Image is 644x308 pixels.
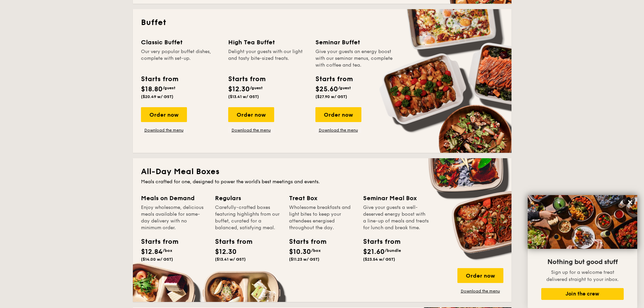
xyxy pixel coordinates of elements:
div: Give your guests an energy boost with our seminar menus, complete with coffee and tea. [315,48,395,69]
span: Sign up for a welcome treat delivered straight to your inbox. [546,269,619,282]
span: ($13.41 w/ GST) [215,257,246,262]
button: Join the crew [541,288,624,300]
div: Classic Buffet [141,38,220,47]
div: Order now [457,268,503,283]
span: /guest [338,86,351,90]
span: /bundle [385,248,401,253]
div: High Tea Buffet [228,38,307,47]
h2: All-Day Meal Boxes [141,166,503,177]
div: Our very popular buffet dishes, complete with set-up. [141,48,220,69]
span: $12.30 [228,85,250,93]
a: Download the menu [141,127,187,133]
span: $12.84 [141,248,163,256]
div: Starts from [363,237,393,247]
span: $10.30 [289,248,311,256]
a: Download the menu [457,288,503,294]
span: ($27.90 w/ GST) [315,94,347,99]
div: Treat Box [289,193,355,203]
div: Starts from [315,74,352,84]
span: ($11.23 w/ GST) [289,257,319,262]
div: Carefully-crafted boxes featuring highlights from our buffet, curated for a balanced, satisfying ... [215,204,281,231]
div: Seminar Buffet [315,38,395,47]
div: Wholesome breakfasts and light bites to keep your attendees energised throughout the day. [289,204,355,231]
span: ($13.41 w/ GST) [228,94,259,99]
span: ($23.54 w/ GST) [363,257,395,262]
div: Order now [141,107,187,122]
div: Starts from [289,237,319,247]
div: Seminar Meal Box [363,193,429,203]
div: Order now [228,107,274,122]
div: Enjoy wholesome, delicious meals available for same-day delivery with no minimum order. [141,204,207,231]
span: /guest [250,86,263,90]
span: Nothing but good stuff [547,258,618,266]
span: $21.60 [363,248,385,256]
span: /box [163,248,172,253]
span: /box [311,248,321,253]
span: /guest [163,86,175,90]
div: Meals on Demand [141,193,207,203]
span: ($14.00 w/ GST) [141,257,173,262]
span: $18.80 [141,85,163,93]
a: Download the menu [315,127,361,133]
div: Starts from [228,74,265,84]
div: Meals crafted for one, designed to power the world's best meetings and events. [141,179,503,185]
div: Give your guests a well-deserved energy boost with a line-up of meals and treats for lunch and br... [363,204,429,231]
h2: Buffet [141,17,503,28]
div: Delight your guests with our light and tasty bite-sized treats. [228,48,307,69]
span: ($20.49 w/ GST) [141,94,173,99]
a: Download the menu [228,127,274,133]
button: Close [625,197,636,208]
div: Starts from [141,74,178,84]
div: Starts from [215,237,245,247]
div: Starts from [141,237,171,247]
div: Order now [315,107,361,122]
span: $12.30 [215,248,237,256]
img: DSC07876-Edit02-Large.jpeg [528,195,637,249]
span: $25.60 [315,85,338,93]
div: Regulars [215,193,281,203]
